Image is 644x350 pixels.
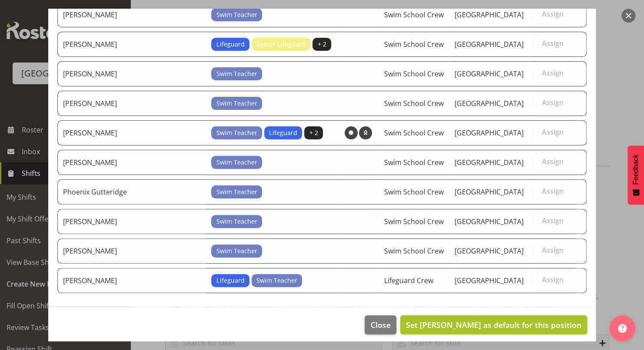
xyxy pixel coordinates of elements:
span: Set [PERSON_NAME] as default for this position [406,320,581,330]
td: [PERSON_NAME] [57,91,206,116]
span: Swim School Crew [384,10,443,20]
span: Swim Teacher [216,217,257,226]
span: Assign [541,216,563,225]
span: Swim School Crew [384,246,443,256]
span: Swim Teacher [216,10,257,20]
span: + 2 [309,128,318,138]
span: + 2 [317,40,326,49]
span: Swim School Crew [384,69,443,79]
span: [GEOGRAPHIC_DATA] [455,69,524,79]
span: Swim Teacher [216,187,257,197]
span: Feedback [632,154,640,185]
span: Swim Teacher [216,69,257,79]
span: [GEOGRAPHIC_DATA] [455,187,524,197]
td: [PERSON_NAME] [57,268,206,293]
span: Assign [541,10,563,18]
span: Swim Teacher [216,158,257,167]
span: Lifeguard [216,40,245,49]
span: [GEOGRAPHIC_DATA] [455,246,524,256]
button: Set [PERSON_NAME] as default for this position [400,315,587,334]
td: [PERSON_NAME] [57,120,206,145]
span: Swim School Crew [384,128,443,138]
span: Assign [541,187,563,195]
span: Assign [541,275,563,284]
span: [GEOGRAPHIC_DATA] [455,276,524,285]
span: Swim Teacher [216,128,257,138]
span: Swim Teacher [216,99,257,108]
span: Assign [541,246,563,254]
span: [GEOGRAPHIC_DATA] [455,158,524,167]
span: Close [371,319,391,330]
img: help-xxl-2.png [618,324,627,333]
span: Swim School Crew [384,99,443,108]
span: Swim Teacher [256,276,297,285]
span: [GEOGRAPHIC_DATA] [455,217,524,226]
button: Close [365,315,396,334]
span: Swim School Crew [384,40,443,49]
span: [GEOGRAPHIC_DATA] [455,10,524,20]
span: Lifeguard [269,128,297,138]
span: Senior Lifeguard [256,40,305,49]
span: Swim School Crew [384,158,443,167]
span: Lifeguard Crew [384,276,433,285]
span: Swim Teacher [216,246,257,256]
span: [GEOGRAPHIC_DATA] [455,99,524,108]
span: Lifeguard [216,276,245,285]
td: [PERSON_NAME] [57,32,206,57]
td: [PERSON_NAME] [57,238,206,264]
span: Assign [541,98,563,107]
span: [GEOGRAPHIC_DATA] [455,128,524,138]
button: Feedback - Show survey [627,145,644,205]
td: [PERSON_NAME] [57,2,206,27]
span: Assign [541,69,563,77]
td: [PERSON_NAME] [57,209,206,234]
span: Assign [541,128,563,136]
span: Assign [541,39,563,48]
td: [PERSON_NAME] [57,61,206,86]
span: Swim School Crew [384,217,443,226]
td: [PERSON_NAME] [57,150,206,175]
span: Swim School Crew [384,187,443,197]
td: Phoenix Gutteridge [57,179,206,205]
span: [GEOGRAPHIC_DATA] [455,40,524,49]
span: Assign [541,157,563,166]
